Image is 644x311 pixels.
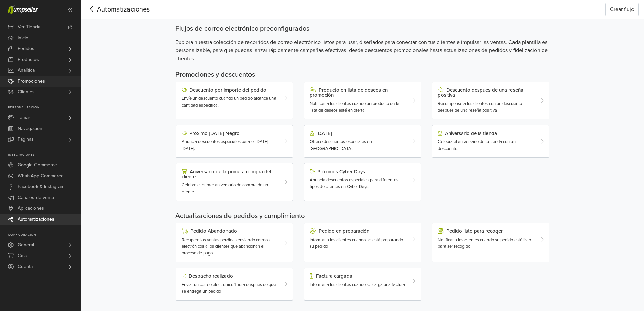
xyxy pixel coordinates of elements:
span: Celebra el aniversario de tu tienda con un descuento. [438,139,516,151]
span: Productos [18,54,39,65]
div: [DATE] [310,131,406,136]
span: Notificar a los clientes cuando su pedido esté listo para ser recogido [438,237,531,249]
div: Factura cargada [310,273,406,279]
button: Crear flujo [605,3,639,16]
span: Recompense a los clientes con un descuento después de una reseña positiva [438,101,522,113]
span: Ver Tienda [18,22,40,32]
span: Informar a los clientes cuando se está preparando su pedido [310,237,403,249]
p: Configuración [8,233,81,237]
div: Despacho realizado [182,273,278,279]
span: Clientes [18,87,35,97]
span: Anuncia descuentos especiales para diferentes tipos de clientes en Cyber Days. [310,177,398,190]
span: Inicio [18,32,28,43]
span: Automatizaciones [87,4,139,15]
div: Descuento por importe del pedido [182,87,278,93]
span: Recupere las ventas perdidas enviando correos electrónicos a los clientes que abandonan el proces... [182,237,270,256]
span: Enviar un correo electrónico 1 hora después de que se entrega un pedido [182,282,276,294]
div: Pedido en preparación [310,228,406,234]
span: Caja [18,250,27,261]
div: Próximo [DATE] Negro [182,131,278,136]
span: Celebre el primer aniversario de compra de un cliente [182,182,268,195]
span: Promociones [18,76,45,87]
div: Aniversario de la tienda [438,131,534,136]
div: Pedido Abandonado [182,228,278,234]
div: Aniversario de la primera compra del cliente [182,169,278,179]
span: Canales de venta [18,192,54,203]
p: Integraciones [8,153,81,157]
div: Producto en lista de deseos en promoción [310,87,406,98]
span: Informar a los clientes cuando se carga una factura [310,282,405,287]
span: Explora nuestra colección de recorridos de correo electrónico listos para usar, diseñados para co... [175,38,550,63]
span: Anuncia descuentos especiales para el [DATE][DATE]. [182,139,268,151]
span: Pedidos [18,43,34,54]
span: Notificar a los clientes cuando un producto de la lista de deseos esté en oferta [310,101,399,113]
span: Ofrece descuentos especiales en [GEOGRAPHIC_DATA]. [310,139,372,151]
div: Flujos de correo electrónico preconfigurados [175,25,550,33]
div: Pedido listo para recoger [438,228,534,234]
p: Personalización [8,106,81,110]
span: Navegacion [18,123,42,134]
h5: Promociones y descuentos [175,71,550,79]
span: Temas [18,112,31,123]
div: Descuento después de una reseña positiva [438,87,534,98]
span: Cuenta [18,261,33,272]
span: General [18,240,34,250]
span: Envíe un descuento cuando un pedido alcance una cantidad específica. [182,96,276,108]
div: Próximos Cyber Days [310,169,406,174]
span: Facebook & Instagram [18,181,64,192]
h5: Actualizaciones de pedidos y cumplimiento [175,212,550,220]
span: Aplicaciones [18,203,44,214]
span: Automatizaciones [18,214,54,225]
span: WhatsApp Commerce [18,171,64,181]
span: Analítica [18,65,35,76]
span: Páginas [18,134,34,145]
span: Google Commerce [18,160,57,171]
